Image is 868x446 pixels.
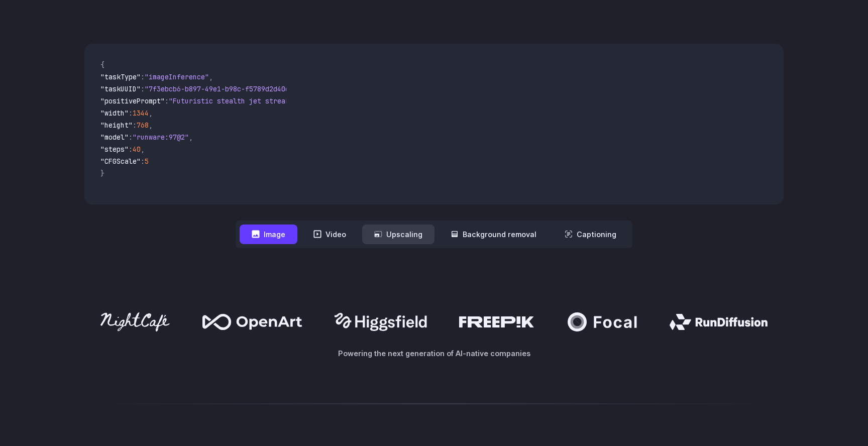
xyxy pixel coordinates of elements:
[129,145,133,154] span: :
[439,225,549,244] button: Background removal
[149,108,153,118] span: ,
[133,121,137,130] span: :
[129,108,133,118] span: :
[301,225,358,244] button: Video
[84,348,784,359] p: Powering the next generation of AI-native companies
[100,157,141,166] span: "CFGScale"
[240,225,297,244] button: Image
[100,72,141,81] span: "taskType"
[133,145,141,154] span: 40
[133,108,149,118] span: 1344
[141,72,145,81] span: :
[145,84,297,93] span: "7f3ebcb6-b897-49e1-b98c-f5789d2d40d7"
[189,133,193,142] span: ,
[100,145,129,154] span: "steps"
[141,145,145,154] span: ,
[145,72,209,81] span: "imageInference"
[100,84,141,93] span: "taskUUID"
[100,121,133,130] span: "height"
[209,72,213,81] span: ,
[169,96,534,105] span: "Futuristic stealth jet streaking through a neon-lit cityscape with glowing purple exhaust"
[362,225,435,244] button: Upscaling
[100,60,104,69] span: {
[553,225,628,244] button: Captioning
[165,96,169,105] span: :
[100,96,165,105] span: "positivePrompt"
[100,169,104,178] span: }
[100,133,129,142] span: "model"
[145,157,149,166] span: 5
[141,157,145,166] span: :
[129,133,133,142] span: :
[133,133,189,142] span: "runware:97@2"
[100,108,129,118] span: "width"
[141,84,145,93] span: :
[137,121,149,130] span: 768
[149,121,153,130] span: ,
